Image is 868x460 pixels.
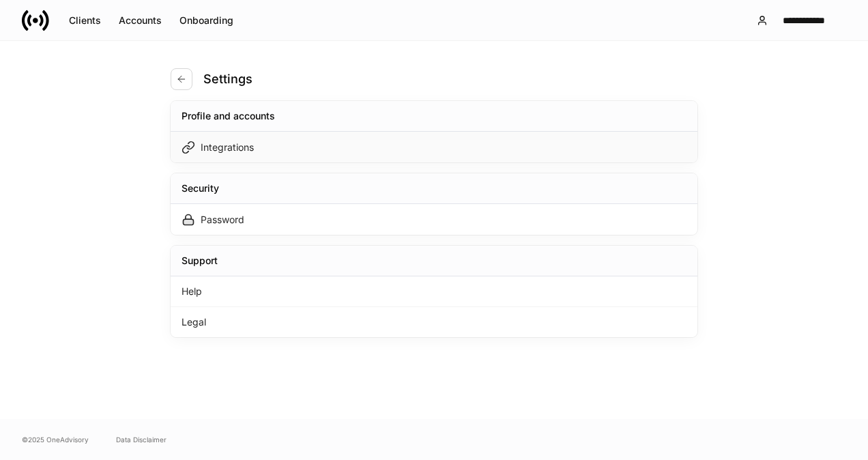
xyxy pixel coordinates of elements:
[182,182,219,195] div: Security
[69,14,101,27] div: Clients
[110,10,171,31] button: Accounts
[116,434,167,445] a: Data Disclaimer
[171,10,242,31] button: Onboarding
[182,254,218,268] div: Support
[119,14,162,27] div: Accounts
[182,109,275,123] div: Profile and accounts
[171,276,697,307] div: Help
[203,71,252,87] h4: Settings
[201,213,244,227] div: Password
[171,307,697,337] div: Legal
[201,141,254,154] div: Integrations
[22,434,89,445] span: © 2025 OneAdvisory
[60,10,110,31] button: Clients
[179,14,233,27] div: Onboarding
